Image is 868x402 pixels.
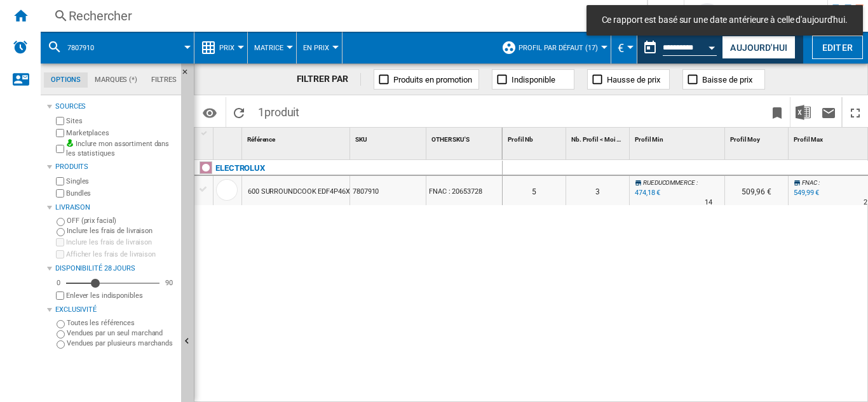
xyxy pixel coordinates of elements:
[67,328,176,338] label: Vendues par un seul marchand
[512,75,555,84] span: Indisponible
[429,128,502,147] div: Sort None
[816,97,841,127] button: Envoyer ce rapport par email
[66,116,176,126] label: Sites
[350,176,426,205] div: 7807910
[303,32,336,64] button: En Prix
[812,36,863,59] button: Editer
[802,179,817,186] span: FNAC
[66,177,176,186] label: Singles
[696,179,698,186] span: :
[254,44,283,52] span: Matrice
[508,136,533,143] span: Profil Nb
[56,129,64,137] input: Marketplaces
[47,32,187,64] div: 7807910
[705,196,712,209] div: Délai de livraison : 14 jours
[501,32,604,64] div: Profil par défaut (17)
[728,128,788,147] div: Profil Moy Sort None
[503,176,566,205] div: 5
[57,320,65,328] input: Toutes les références
[790,97,816,127] button: Télécharger au format Excel
[632,128,724,147] div: Profil Min Sort None
[303,44,329,52] span: En Prix
[682,69,765,90] button: Baisse de prix
[245,128,349,147] div: Sort None
[587,69,670,90] button: Hausse de prix
[57,218,65,226] input: OFF (prix facial)
[216,128,241,147] div: Sort None
[505,128,566,147] div: Sort None
[245,128,349,147] div: Référence Sort None
[219,32,241,64] button: Prix
[569,128,629,147] div: Sort None
[181,64,196,86] button: Masquer
[53,278,64,288] div: 0
[701,34,724,57] button: Open calendar
[393,75,472,84] span: Produits en promotion
[55,162,176,172] div: Produits
[725,176,788,205] div: 509,96 €
[353,128,426,147] div: Sort None
[66,139,176,159] label: Inclure mon assortiment dans les statistiques
[618,41,624,55] span: €
[353,128,426,147] div: SKU Sort None
[519,32,604,64] button: Profil par défaut (17)
[66,139,74,147] img: mysite-bg-18x18.png
[67,32,107,64] button: 7807910
[254,32,290,64] button: Matrice
[355,136,367,143] span: SKU
[144,72,184,88] md-tab-item: Filtres
[226,97,252,127] button: Recharger
[56,141,64,157] input: Inclure mon assortiment dans les statistiques
[13,39,28,55] img: alerts-logo.svg
[201,32,241,64] div: Prix
[197,101,222,124] button: Options
[297,73,362,86] div: FILTRER PAR
[56,238,64,246] input: Inclure les frais de livraison
[57,340,65,349] input: Vendues par plusieurs marchands
[67,216,176,225] label: OFF (prix facial)
[598,14,851,27] span: Ce rapport est basé sur une date antérieure à celle d'aujourd'hui.
[618,32,630,64] button: €
[57,228,65,236] input: Inclure les frais de livraison
[569,128,629,147] div: Nb. Profil < Moi Sort None
[374,69,479,90] button: Produits en promotion
[56,250,64,258] input: Afficher les frais de livraison
[431,136,470,143] span: OTHER SKU'S
[633,187,660,199] div: Mise à jour : mardi 19 août 2025 00:00
[67,338,176,348] label: Vendues par plusieurs marchands
[219,44,234,52] span: Prix
[66,250,176,259] label: Afficher les frais de livraison
[57,330,65,338] input: Vendues par un seul marchand
[635,136,663,143] span: Profil Min
[607,75,660,84] span: Hausse de prix
[794,136,823,143] span: Profil Max
[764,97,790,127] button: Créer un favoris
[637,35,663,60] button: md-calendar
[248,177,372,206] div: 600 SURROUNDCOOK EDF4P46X2 INOX
[67,44,94,52] span: 7807910
[66,238,176,247] label: Inclure les frais de livraison
[843,97,868,127] button: Plein écran
[429,128,502,147] div: OTHER SKU'S Sort None
[55,264,176,274] div: Disponibilité 28 Jours
[56,117,64,125] input: Sites
[56,189,64,198] input: Bundles
[55,305,176,315] div: Exclusivité
[56,291,64,300] input: Afficher les frais de livraison
[505,128,566,147] div: Profil Nb Sort None
[637,32,719,64] div: Ce rapport est basé sur une date antérieure à celle d'aujourd'hui.
[566,176,629,205] div: 3
[215,161,265,176] div: Cliquez pour filtrer sur cette marque
[519,44,598,52] span: Profil par défaut (17)
[730,136,760,143] span: Profil Moy
[264,105,299,119] span: produit
[722,36,796,59] button: Aujourd'hui
[66,291,176,300] label: Enlever les indisponibles
[67,226,176,236] label: Inclure les frais de livraison
[66,277,159,290] md-slider: Disponibilité
[56,177,64,185] input: Singles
